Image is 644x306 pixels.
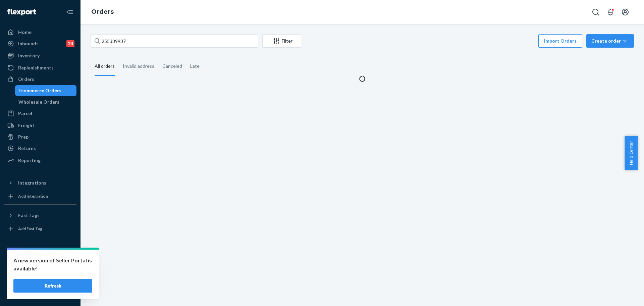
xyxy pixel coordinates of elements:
img: Flexport logo [7,9,36,15]
div: Add Fast Tag [18,226,42,232]
a: Home [4,27,76,38]
a: Parcel [4,108,76,119]
button: Open account menu [619,5,632,19]
button: Refresh [13,279,92,293]
div: Freight [18,122,35,129]
a: Add Integration [4,191,76,202]
div: Canceled [162,57,182,75]
div: Orders [18,76,34,83]
button: Open Search Box [589,5,602,19]
div: Inbounds [18,40,39,47]
div: 24 [66,40,74,47]
div: Prep [18,134,29,140]
div: All orders [95,57,115,76]
a: Returns [4,143,76,154]
div: Late [190,57,200,75]
button: Help Center [625,136,638,170]
button: Fast Tags [4,210,76,221]
div: Replenishments [18,64,54,71]
div: Reporting [18,157,41,164]
a: Settings [4,253,76,264]
a: Ecommerce Orders [15,85,77,96]
button: Open notifications [604,5,617,19]
button: Import Orders [538,34,582,48]
div: Invalid address [123,57,154,75]
input: Search orders [91,34,258,48]
a: Prep [4,132,76,142]
div: Parcel [18,110,32,117]
div: Wholesale Orders [18,99,59,105]
button: Close Navigation [63,5,76,19]
a: Inbounds24 [4,38,76,49]
div: Integrations [18,180,46,186]
a: Talk to Support [4,264,76,275]
div: Create order [591,38,629,44]
ol: breadcrumbs [86,2,119,22]
a: Inventory [4,50,76,61]
div: Fast Tags [18,212,40,219]
button: Filter [262,34,301,48]
a: Help Center [4,276,76,287]
div: Filter [263,38,301,44]
a: Freight [4,120,76,131]
a: Replenishments [4,62,76,73]
a: Wholesale Orders [15,97,77,107]
a: Orders [4,74,76,85]
button: Integrations [4,177,76,188]
a: Orders [91,8,114,15]
div: Ecommerce Orders [18,87,61,94]
div: Home [18,29,32,36]
a: Reporting [4,155,76,166]
p: A new version of Seller Portal is available! [13,256,92,272]
div: Inventory [18,52,40,59]
div: Returns [18,145,36,152]
div: Add Integration [18,193,48,199]
button: Create order [586,34,634,48]
a: Add Fast Tag [4,223,76,234]
button: Give Feedback [4,287,76,298]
